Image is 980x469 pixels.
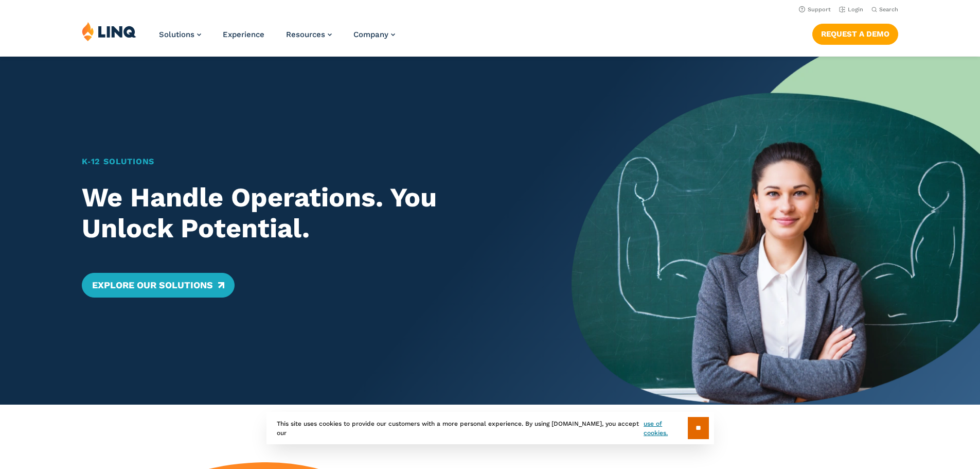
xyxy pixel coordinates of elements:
[266,412,714,444] div: This site uses cookies to provide our customers with a more personal experience. By using [DOMAIN...
[812,24,898,44] a: Request a Demo
[799,6,831,13] a: Support
[879,6,898,13] span: Search
[159,30,194,39] span: Solutions
[644,419,687,438] a: use of cookies.
[82,22,136,41] img: LINQ | K‑12 Software
[82,182,532,244] h2: We Handle Operations. You Unlock Potential.
[353,30,388,39] span: Company
[82,273,235,298] a: Explore Our Solutions
[812,22,898,44] nav: Button Navigation
[159,30,201,39] a: Solutions
[159,22,395,56] nav: Primary Navigation
[223,30,264,39] a: Experience
[82,155,532,168] h1: K‑12 Solutions
[286,30,332,39] a: Resources
[839,6,863,13] a: Login
[353,30,395,39] a: Company
[286,30,325,39] span: Resources
[572,57,980,405] img: Home Banner
[871,6,898,13] button: Open Search Bar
